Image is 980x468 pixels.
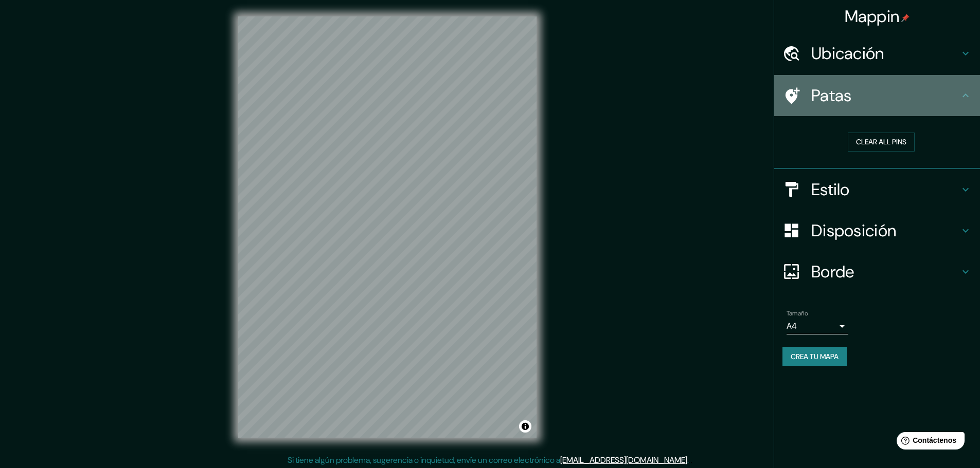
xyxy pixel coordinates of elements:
[811,261,854,283] font: Borde
[787,321,797,331] font: A4
[774,33,980,74] div: Ubicación
[560,455,687,465] a: [EMAIL_ADDRESS][DOMAIN_NAME]
[782,347,847,366] button: Crea tu mapa
[791,352,839,361] font: Crea tu mapa
[811,220,896,241] font: Disposición
[811,85,852,106] font: Patas
[811,43,884,64] font: Ubicación
[689,454,690,465] font: .
[888,428,969,457] iframe: Lanzador de widgets de ayuda
[811,179,850,200] font: Estilo
[238,16,537,438] canvas: Mapa
[288,455,560,465] font: Si tiene algún problema, sugerencia o inquietud, envíe un correo electrónico a
[690,454,692,465] font: .
[845,6,900,27] font: Mappin
[774,75,980,116] div: Patas
[901,14,910,22] img: pin-icon.png
[774,169,980,210] div: Estilo
[774,210,980,251] div: Disposición
[687,455,689,465] font: .
[519,420,531,433] button: Activar o desactivar atribución
[787,318,848,334] div: A4
[774,251,980,292] div: Borde
[848,133,915,152] button: Clear all pins
[787,309,808,317] font: Tamaño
